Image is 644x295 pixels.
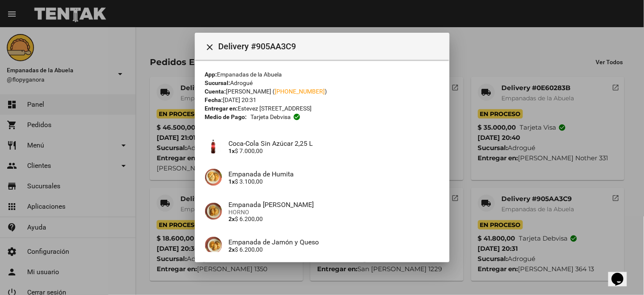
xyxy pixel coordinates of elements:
span: Delivery #905AA3C9 [219,40,443,53]
b: 2x [229,246,235,253]
img: 72c15bfb-ac41-4ae4-a4f2-82349035ab42.jpg [205,237,222,254]
mat-icon: Cerrar [205,42,215,52]
img: 75ad1656-f1a0-4b68-b603-a72d084c9c4d.jpg [205,169,222,186]
div: Estevez [STREET_ADDRESS] [205,104,439,113]
h4: Empanada [PERSON_NAME] [229,201,439,209]
p: $ 3.100,00 [229,178,439,185]
p: $ 6.200,00 [229,216,439,222]
strong: Sucursal: [205,79,231,86]
strong: App: [205,71,217,78]
h4: Coca-Cola Sin Azúcar 2,25 L [229,139,439,147]
div: Empanadas de la Abuela [205,70,439,79]
mat-icon: check_circle [293,113,301,121]
b: 2x [229,216,235,222]
button: Cerrar [202,38,219,55]
strong: Entregar en: [205,105,238,112]
img: 89942cf7-66e5-4da3-be73-1829f213d0f1.jpg [205,138,222,155]
span: Tarjeta debvisa [250,113,291,121]
strong: Cuenta: [205,88,226,95]
p: $ 6.200,00 [229,246,439,253]
div: [DATE] 20:31 [205,96,439,104]
h4: Empanada de Humita [229,170,439,178]
a: [PHONE_NUMBER] [275,88,325,95]
strong: Medio de Pago: [205,113,247,121]
p: $ 7.000,00 [229,147,439,154]
h4: Empanada de Jamón y Queso [229,238,439,246]
b: 1x [229,147,235,154]
img: f753fea7-0f09-41b3-9a9e-ddb84fc3b359.jpg [205,203,222,220]
div: Adrogué [205,79,439,87]
span: HORNO [229,209,439,216]
b: 1x [229,178,235,185]
iframe: chat widget [608,261,636,286]
div: [PERSON_NAME] ( ) [205,87,439,96]
strong: Fecha: [205,96,223,103]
